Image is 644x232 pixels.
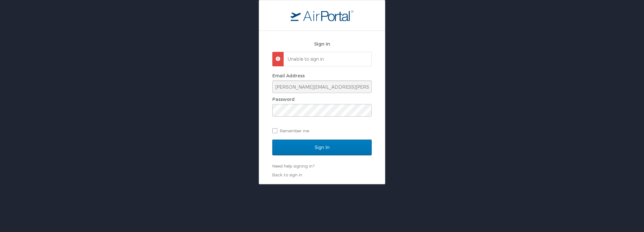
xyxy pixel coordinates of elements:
[272,97,295,102] label: Password
[272,40,372,47] h2: Sign In
[291,10,353,21] img: logo
[272,126,372,135] label: Remember me
[272,73,305,78] label: Email Address
[272,163,314,168] a: Need help signing in?
[288,56,366,62] p: Unable to sign in
[272,172,302,177] a: Back to sign in
[272,140,372,155] input: Sign In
